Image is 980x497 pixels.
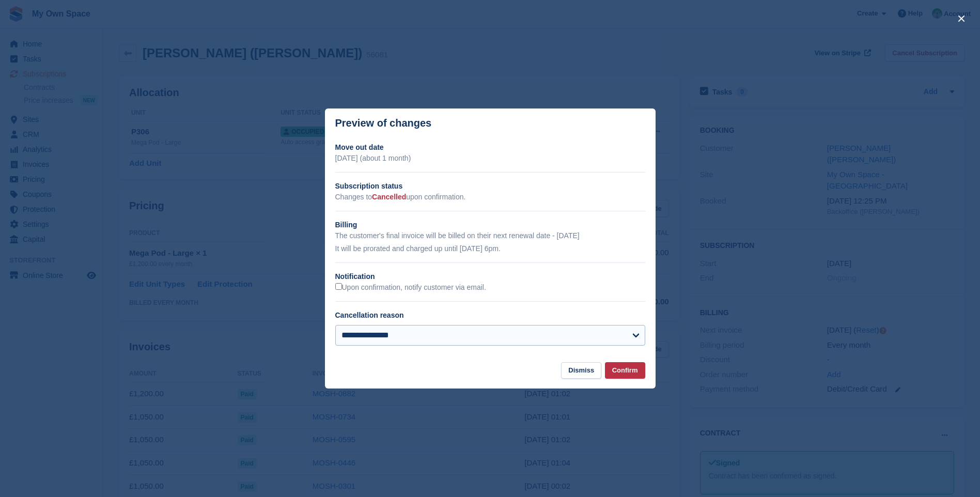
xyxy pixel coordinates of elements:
[335,243,645,254] p: It will be prorated and charged up until [DATE] 6pm.
[372,193,406,201] span: Cancelled
[335,142,645,153] h2: Move out date
[335,283,342,290] input: Upon confirmation, notify customer via email.
[335,230,645,241] p: The customer's final invoice will be billed on their next renewal date - [DATE]
[335,117,432,129] p: Preview of changes
[605,362,645,379] button: Confirm
[335,181,645,192] h2: Subscription status
[335,220,645,230] h2: Billing
[335,311,404,319] label: Cancellation reason
[953,10,970,27] button: close
[335,283,486,292] label: Upon confirmation, notify customer via email.
[561,362,601,379] button: Dismiss
[335,271,645,282] h2: Notification
[335,153,645,164] p: [DATE] (about 1 month)
[335,192,645,203] p: Changes to upon confirmation.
